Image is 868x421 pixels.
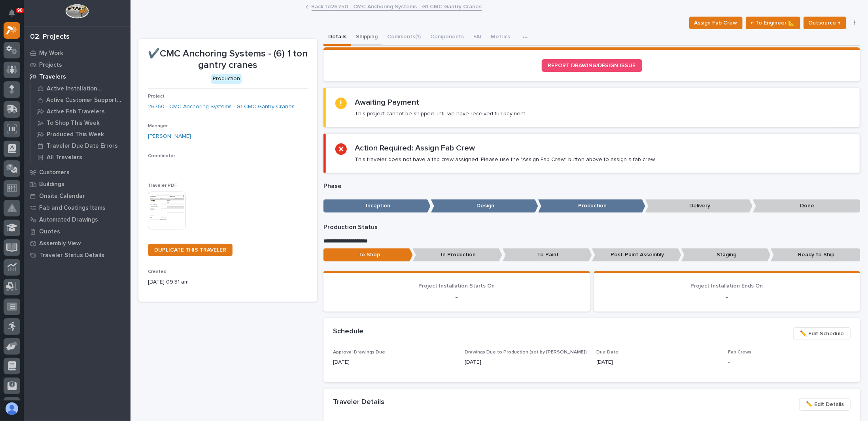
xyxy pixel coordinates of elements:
span: DUPLICATE THIS TRAVELER [154,247,226,253]
span: ✏️ Edit Details [806,400,844,409]
p: [DATE] 09:31 am [148,278,308,286]
p: Produced This Week [47,131,104,138]
a: Quotes [24,226,130,237]
p: Production [538,199,645,212]
a: Active Customer Support Travelers [30,94,130,105]
span: Due Date [597,350,619,355]
p: Fab and Coatings Items [39,205,106,212]
span: Drawings Due to Production (set by [PERSON_NAME]) [465,350,587,355]
span: Project Installation Ends On [691,283,763,289]
a: REPORT DRAWING/DESIGN ISSUE [542,59,642,72]
a: Assembly View [24,237,130,249]
span: REPORT DRAWING/DESIGN ISSUE [548,63,636,68]
p: Traveler Status Details [39,252,104,259]
a: My Work [24,47,130,59]
p: 90 [17,8,23,13]
p: My Work [39,50,63,57]
button: Shipping [351,29,382,46]
p: Active Fab Travelers [47,108,105,115]
a: Traveler Due Date Errors [30,140,130,151]
p: ✔️CMC Anchoring Systems - (6) 1 ton gantry cranes [148,48,308,71]
span: Assign Fab Crew [694,18,738,28]
h2: Awaiting Payment [355,98,419,107]
p: To Paint [503,248,592,261]
span: Created [148,269,166,274]
p: Buildings [39,181,64,188]
p: Staging [681,248,771,261]
button: ✏️ Edit Schedule [793,327,851,340]
button: ← To Engineer 📐 [746,17,800,29]
a: Back to26750 - CMC Anchoring Systems - G1 CMC Gantry Cranes [312,2,482,11]
button: Outsource ↑ [804,17,846,29]
span: Outsource ↑ [809,18,841,28]
a: Projects [24,59,130,71]
button: users-avatar [4,400,20,417]
a: DUPLICATE THIS TRAVELER [148,244,233,256]
p: Automated Drawings [39,216,98,224]
p: Phase [323,182,860,190]
span: Project [148,94,165,99]
p: Travelers [39,73,66,81]
p: Post-Paint Assembly [592,248,681,261]
p: Customers [39,169,70,176]
p: Assembly View [39,240,81,247]
button: Comments (1) [382,29,425,46]
a: 26750 - CMC Anchoring Systems - G1 CMC Gantry Cranes [148,103,295,111]
button: ✏️ Edit Details [799,398,851,411]
a: Produced This Week [30,129,130,140]
p: To Shop This Week [47,120,100,127]
button: Details [323,29,351,46]
span: Approval Drawings Due [333,350,385,355]
p: Traveler Due Date Errors [47,143,118,150]
p: This traveler does not have a fab crew assigned. Please use the "Assign Fab Crew" button above to... [355,156,656,163]
p: [DATE] [597,358,719,366]
p: [DATE] [465,358,587,366]
p: All Travelers [47,154,82,161]
h2: Schedule [333,327,363,336]
p: - [728,358,851,366]
a: To Shop This Week [30,117,130,128]
p: - [603,293,851,302]
h2: Traveler Details [333,398,384,407]
p: This project cannot be shipped until we have received full payment. [355,110,526,117]
p: In Production [413,248,502,261]
span: Fab Crews [728,350,752,355]
span: Project Installation Starts On [418,283,495,289]
a: Travelers [24,71,130,83]
a: Onsite Calendar [24,190,130,202]
a: Active Installation Travelers [30,83,130,94]
a: Buildings [24,178,130,190]
div: Production [211,74,242,84]
a: Fab and Coatings Items [24,202,130,214]
img: Workspace Logo [65,4,89,19]
div: Notifications90 [10,9,20,22]
p: Design [431,199,538,212]
a: Traveler Status Details [24,249,130,261]
a: Active Fab Travelers [30,106,130,117]
p: Active Customer Support Travelers [46,97,125,104]
p: Projects [39,62,62,69]
p: Onsite Calendar [39,193,85,200]
span: Manager [148,124,168,128]
a: Automated Drawings [24,214,130,226]
span: ← To Engineer 📐 [751,18,795,28]
button: Components [425,29,469,46]
h2: Action Required: Assign Fab Crew [355,143,475,153]
button: FAI [469,29,486,46]
a: [PERSON_NAME] [148,132,191,141]
span: Coordinator [148,154,175,158]
p: Inception [323,199,431,212]
div: 02. Projects [30,33,70,41]
p: Delivery [645,199,753,212]
p: Production Status [323,224,860,231]
p: Ready to Ship [771,248,860,261]
p: Quotes [39,228,60,235]
p: Active Installation Travelers [47,85,125,92]
p: Done [753,199,860,212]
a: All Travelers [30,152,130,163]
span: ✏️ Edit Schedule [800,329,844,338]
p: - [148,162,308,170]
button: Assign Fab Crew [689,17,743,29]
button: Notifications [4,5,20,21]
a: Customers [24,166,130,178]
